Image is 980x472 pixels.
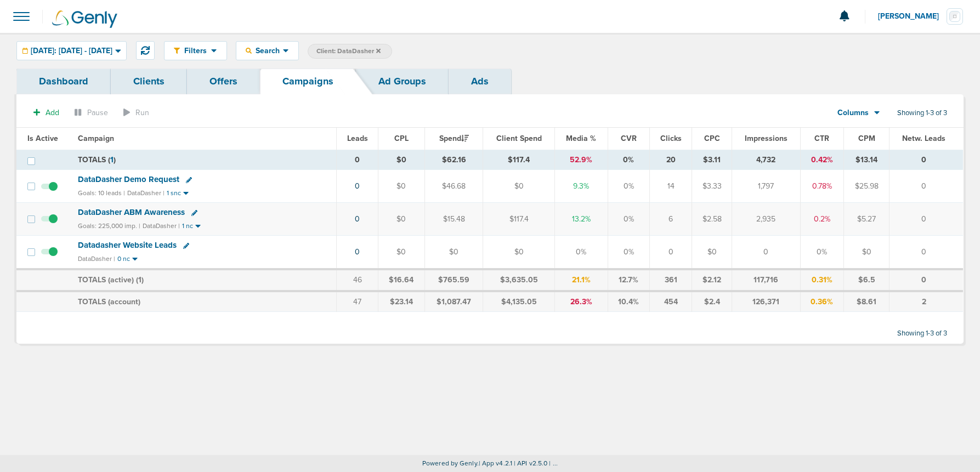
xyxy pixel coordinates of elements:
[732,291,800,312] td: 126,371
[111,69,187,94] a: Clients
[78,174,179,184] span: DataDasher Demo Request
[27,134,58,143] span: Is Active
[800,269,844,291] td: 0.31%
[844,203,889,236] td: $5.27
[692,291,732,312] td: $2.4
[378,291,425,312] td: $23.14
[889,150,963,170] td: 0
[692,170,732,203] td: $3.33
[608,203,649,236] td: 0%
[378,269,425,291] td: $16.64
[844,236,889,269] td: $0
[31,47,112,55] span: [DATE]: [DATE] - [DATE]
[479,459,512,467] span: | App v4.2.1
[71,291,337,312] td: TOTALS (account)
[378,203,425,236] td: $0
[378,170,425,203] td: $0
[71,269,337,291] td: TOTALS (active) ( )
[514,459,547,467] span: | API v2.5.0
[649,269,692,291] td: 361
[554,236,608,269] td: 0%
[252,46,283,55] span: Search
[554,203,608,236] td: 13.2%
[180,46,211,55] span: Filters
[46,108,59,117] span: Add
[732,150,800,170] td: 4,732
[336,150,378,170] td: 0
[78,222,140,230] small: Goals: 225,000 imp. |
[649,291,692,312] td: 454
[897,109,947,118] span: Showing 1-3 of 3
[889,203,963,236] td: 0
[378,236,425,269] td: $0
[837,107,869,118] span: Columns
[78,207,185,217] span: DataDasher ABM Awareness
[878,13,947,20] span: [PERSON_NAME]
[692,203,732,236] td: $2.58
[117,255,130,263] small: 0 nc
[27,105,65,121] button: Add
[127,189,165,197] small: DataDasher |
[378,150,425,170] td: $0
[449,69,511,94] a: Ads
[78,189,125,197] small: Goals: 10 leads |
[424,291,483,312] td: $1,087.47
[78,255,115,263] small: DataDasher |
[554,150,608,170] td: 52.9%
[649,150,692,170] td: 20
[844,291,889,312] td: $8.61
[483,170,555,203] td: $0
[182,222,193,230] small: 1 nc
[889,291,963,312] td: 2
[138,275,141,285] span: 1
[608,291,649,312] td: 10.4%
[16,69,111,94] a: Dashboard
[649,203,692,236] td: 6
[424,203,483,236] td: $15.48
[347,134,368,143] span: Leads
[902,134,945,143] span: Netw. Leads
[660,134,682,143] span: Clicks
[483,236,555,269] td: $0
[621,134,637,143] span: CVR
[424,150,483,170] td: $62.16
[608,236,649,269] td: 0%
[858,134,875,143] span: CPM
[814,134,829,143] span: CTR
[732,269,800,291] td: 117,716
[394,134,409,143] span: CPL
[692,150,732,170] td: $3.11
[889,170,963,203] td: 0
[889,269,963,291] td: 0
[356,69,449,94] a: Ad Groups
[260,69,356,94] a: Campaigns
[844,269,889,291] td: $6.5
[52,10,117,28] img: Genly
[800,291,844,312] td: 0.36%
[439,134,469,143] span: Spend
[800,203,844,236] td: 0.2%
[167,189,181,197] small: 1 snc
[692,269,732,291] td: $2.12
[649,170,692,203] td: 14
[566,134,596,143] span: Media %
[554,269,608,291] td: 21.1%
[897,329,947,338] span: Showing 1-3 of 3
[692,236,732,269] td: $0
[78,134,114,143] span: Campaign
[844,170,889,203] td: $25.98
[800,150,844,170] td: 0.42%
[745,134,788,143] span: Impressions
[732,203,800,236] td: 2,935
[187,69,260,94] a: Offers
[355,181,360,191] a: 0
[496,134,542,143] span: Client Spend
[844,150,889,170] td: $13.14
[483,150,555,170] td: $117.4
[608,269,649,291] td: 12.7%
[110,155,114,164] span: 1
[424,236,483,269] td: $0
[336,291,378,312] td: 47
[704,134,720,143] span: CPC
[889,236,963,269] td: 0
